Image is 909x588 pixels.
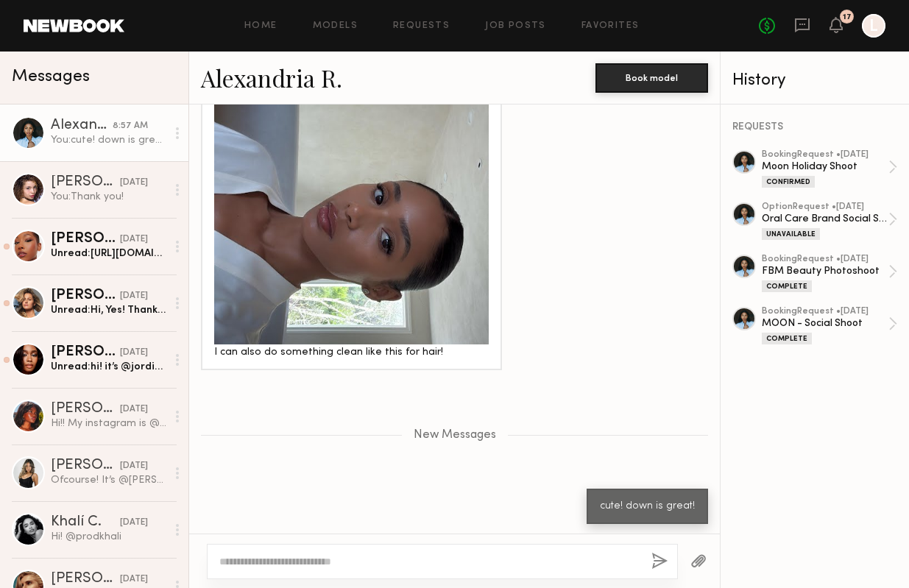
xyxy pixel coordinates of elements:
div: [PERSON_NAME] [51,458,120,473]
span: New Messages [414,429,496,442]
div: MOON - Social Shoot [762,316,888,330]
div: 8:57 AM [113,119,148,133]
div: Unavailable [762,228,820,240]
div: 17 [843,13,852,21]
a: Alexandria R. [201,62,342,93]
div: Alexandria R. [51,118,113,133]
div: [PERSON_NAME] [51,572,120,587]
a: Job Posts [485,21,546,31]
div: Unread: [URL][DOMAIN_NAME] [51,247,166,261]
a: Requests [393,21,450,31]
div: Moon Holiday Shoot [762,160,888,174]
div: Unread: Hi, Yes! Thank you. IG is: @[PERSON_NAME] or you can copy and paste my link: [URL][DOMAIN... [51,303,166,317]
a: Favorites [581,21,640,31]
div: Hi! @prodkhali [51,530,166,544]
div: FBM Beauty Photoshoot [762,264,888,278]
div: [DATE] [120,233,148,247]
a: L [862,14,885,38]
div: Complete [762,280,812,292]
div: You: cute! down is great! [51,133,166,147]
div: [PERSON_NAME] [51,402,120,417]
div: REQUESTS [732,122,897,132]
div: [PERSON_NAME] [51,175,120,190]
div: [DATE] [120,459,148,473]
button: Book model [595,63,708,93]
a: Models [313,21,358,31]
div: booking Request • [DATE] [762,307,888,316]
div: [PERSON_NAME] [51,288,120,303]
div: [DATE] [120,573,148,587]
div: Hi!! My instagram is @mmiahannahh [51,417,166,431]
div: [DATE] [120,289,148,303]
div: [PERSON_NAME] [51,345,120,360]
div: Oral Care Brand Social Shoot [762,212,888,226]
div: cute! down is great! [600,498,695,515]
div: Complete [762,333,812,344]
div: Khalí C. [51,515,120,530]
div: [DATE] [120,176,148,190]
span: Messages [12,68,90,85]
div: Ofcourse! It’s @[PERSON_NAME].[PERSON_NAME] :) [51,473,166,487]
div: [DATE] [120,403,148,417]
div: booking Request • [DATE] [762,255,888,264]
a: bookingRequest •[DATE]MOON - Social ShootComplete [762,307,897,344]
a: bookingRequest •[DATE]FBM Beauty PhotoshootComplete [762,255,897,292]
div: I can also do something clean like this for hair! [214,344,489,361]
a: Book model [595,71,708,83]
div: [PERSON_NAME] [51,232,120,247]
a: bookingRequest •[DATE]Moon Holiday ShootConfirmed [762,150,897,188]
div: History [732,72,897,89]
div: [DATE] [120,346,148,360]
div: option Request • [DATE] [762,202,888,212]
div: You: Thank you! [51,190,166,204]
div: Unread: hi! it’s @jordinmeredith 🤍 [51,360,166,374]
div: [DATE] [120,516,148,530]
div: booking Request • [DATE] [762,150,888,160]
a: optionRequest •[DATE]Oral Care Brand Social ShootUnavailable [762,202,897,240]
a: Home [244,21,277,31]
div: Confirmed [762,176,815,188]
